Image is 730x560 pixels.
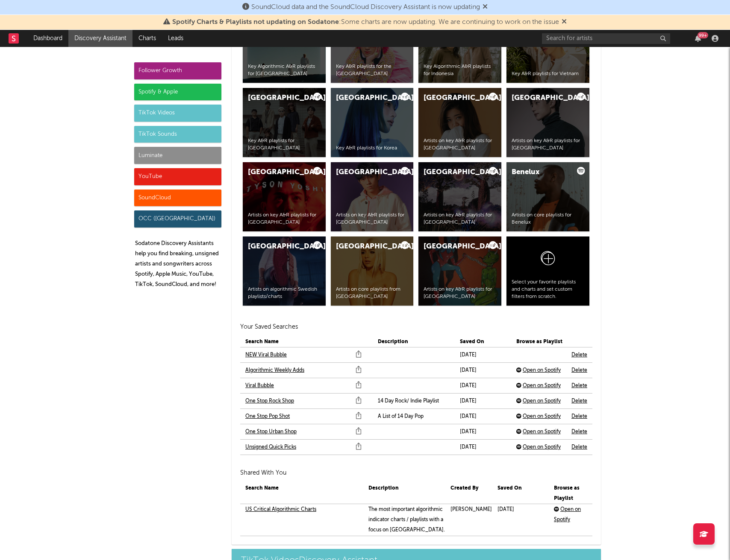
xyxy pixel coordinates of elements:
button: 99+ [695,35,701,42]
td: Delete [566,378,592,394]
div: Select your favorite playlists and charts and set custom filters from scratch. [512,279,584,300]
a: [GEOGRAPHIC_DATA]Artists on key A&R playlists for [GEOGRAPHIC_DATA] [418,162,501,231]
div: [GEOGRAPHIC_DATA] [336,93,394,103]
span: Open on Spotify [523,399,561,404]
th: Saved On [455,337,511,347]
a: BeneluxArtists on core playlists for Benelux [506,162,589,231]
div: SoundCloud [134,190,221,207]
div: [GEOGRAPHIC_DATA] [336,242,394,252]
td: 14 Day Rock/ Indie Playlist [373,394,455,409]
a: One Stop Rock Shop [245,396,294,406]
td: Delete [566,440,592,455]
td: Delete [566,394,592,409]
span: SoundCloud data and the SoundCloud Discovery Assistant is now updating [251,4,480,11]
span: Open on Spotify [523,414,561,419]
td: [DATE] [492,504,549,536]
td: [DATE] [455,378,511,394]
th: Description [373,337,455,347]
div: 99 + [698,32,708,38]
a: One Stop Urban Shop [245,427,297,437]
div: Artists on key A&R playlists for [GEOGRAPHIC_DATA] [424,212,496,226]
span: Open on Spotify [523,383,561,388]
div: Key A&R playlists for Korea [336,145,409,152]
a: [GEOGRAPHIC_DATA]Artists on key A&R playlists for [GEOGRAPHIC_DATA] [331,162,414,231]
a: Viral Bubble [245,381,274,391]
th: Search Name [240,337,373,347]
div: Luminate [134,147,221,164]
a: [GEOGRAPHIC_DATA]Artists on key A&R playlists for [GEOGRAPHIC_DATA] [418,236,501,306]
h2: Your Saved Searches [240,322,592,332]
div: Key Algorithmic A&R playlists for Indonesia [424,63,496,78]
span: Open on Spotify [554,507,581,522]
th: Browse as Playlist [511,337,566,347]
a: [GEOGRAPHIC_DATA]Key A&R playlists for Vietnam [506,14,589,83]
td: [DATE] [455,424,511,440]
div: [GEOGRAPHIC_DATA] [248,242,306,252]
a: [GEOGRAPHIC_DATA]Key A&R playlists for the [GEOGRAPHIC_DATA] [331,14,414,83]
div: [GEOGRAPHIC_DATA] [512,93,570,103]
th: Browse as Playlist [549,483,587,504]
td: Delete [566,347,592,363]
a: Japan AlgorithmicKey Algorithmic A&R playlists for [GEOGRAPHIC_DATA] [243,14,326,83]
div: Key A&R playlists for [GEOGRAPHIC_DATA] [248,137,321,152]
span: Spotify Charts & Playlists not updating on Sodatone [172,19,339,26]
th: Search Name [240,483,363,504]
div: YouTube [134,168,221,185]
td: The most important algorithmic indicator charts / playlists with a focus on [GEOGRAPHIC_DATA]. [363,504,445,536]
td: [DATE] [455,440,511,455]
th: Saved On [492,483,549,504]
div: [GEOGRAPHIC_DATA] [424,242,482,252]
td: [DATE] [455,363,511,378]
div: Open on Spotify [554,505,586,525]
a: [GEOGRAPHIC_DATA]Artists on key A&R playlists for [GEOGRAPHIC_DATA] [243,162,326,231]
a: Dashboard [27,30,68,47]
a: US Critical Algorithmic Charts [245,505,316,515]
a: Algorithmic Weekly Adds [245,365,304,376]
div: Artists on core playlists from [GEOGRAPHIC_DATA] [336,286,409,300]
span: : Some charts are now updating. We are continuing to work on the issue [172,19,559,26]
td: A List of 14 Day Pop [373,409,455,424]
div: Artists on key A&R playlists for [GEOGRAPHIC_DATA] [512,137,584,152]
h2: Shared With You [240,468,592,478]
a: Charts [132,30,162,47]
div: TikTok Sounds [134,126,221,143]
div: Key A&R playlists for the [GEOGRAPHIC_DATA] [336,63,409,78]
div: [GEOGRAPHIC_DATA] [248,93,306,103]
td: Delete [566,409,592,424]
a: [GEOGRAPHIC_DATA]Artists on core playlists from [GEOGRAPHIC_DATA] [331,236,414,306]
div: Open on Spotify [516,442,566,452]
div: Artists on key A&R playlists for [GEOGRAPHIC_DATA] [248,212,321,226]
a: One Stop Pop Shot [245,411,290,422]
div: [GEOGRAPHIC_DATA] [248,167,306,178]
th: Created By [445,483,492,504]
a: Leads [162,30,189,47]
div: Artists on key A&R playlists for [GEOGRAPHIC_DATA] [424,286,496,300]
span: Open on Spotify [523,445,561,450]
a: Discovery Assistant [68,30,132,47]
td: [DATE] [455,409,511,424]
a: [GEOGRAPHIC_DATA]Key A&R playlists for [GEOGRAPHIC_DATA] [243,88,326,157]
a: Unsigned Quick Picks [245,442,296,452]
div: Open on Spotify [516,396,566,406]
td: Delete [566,363,592,378]
div: Key A&R playlists for Vietnam [512,70,584,78]
input: Search for artists [542,33,670,44]
div: [GEOGRAPHIC_DATA] [424,93,482,103]
p: Sodatone Discovery Assistants help you find breaking, unsigned artists and songwriters across Spo... [135,239,221,290]
span: Open on Spotify [523,368,561,373]
div: Open on Spotify [516,365,566,376]
a: [GEOGRAPHIC_DATA]Key Algorithmic A&R playlists for Indonesia [418,14,501,83]
div: Artists on key A&R playlists for [GEOGRAPHIC_DATA] [336,212,409,226]
div: [GEOGRAPHIC_DATA] [336,167,394,178]
a: NEW Viral Bubble [245,350,287,360]
td: Delete [566,424,592,440]
div: Artists on key A&R playlists for [GEOGRAPHIC_DATA] [424,137,496,152]
div: Benelux [512,167,570,178]
div: Spotify & Apple [134,84,221,101]
a: Select your favorite playlists and charts and set custom filters from scratch. [506,236,589,306]
td: [DATE] [455,394,511,409]
span: Dismiss [483,4,488,11]
div: Open on Spotify [516,411,566,422]
div: Follower Growth [134,62,221,79]
div: [GEOGRAPHIC_DATA] [424,167,482,178]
